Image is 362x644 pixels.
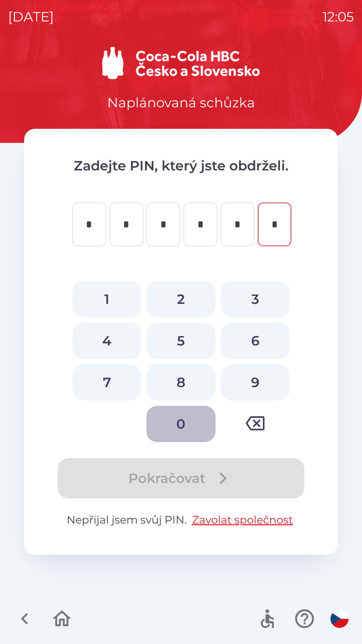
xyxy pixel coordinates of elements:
[8,7,54,27] p: [DATE]
[72,323,141,359] button: 4
[221,323,290,359] button: 6
[72,281,141,317] button: 1
[146,323,215,359] button: 5
[51,156,311,176] p: Zadejte PIN, který jste obdrželi.
[72,364,141,400] button: 7
[189,512,296,528] button: Zavolat společnost
[322,7,354,27] p: 12:05
[221,281,290,317] button: 3
[146,281,215,317] button: 2
[24,47,338,79] img: Logo
[146,364,215,400] button: 8
[146,406,215,442] button: 0
[51,512,311,528] p: Nepřijal jsem svůj PIN.
[330,610,349,628] img: cs flag
[107,93,255,113] p: Naplánovaná schůzka
[221,364,290,400] button: 9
